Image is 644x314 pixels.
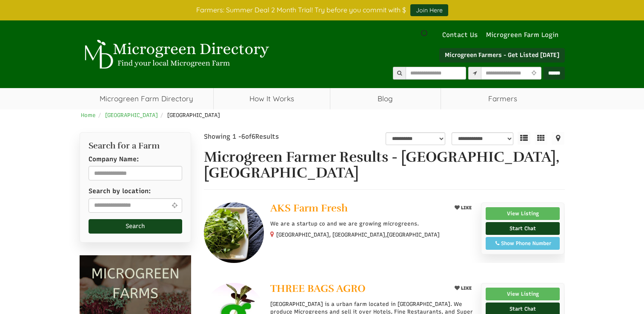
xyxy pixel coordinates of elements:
button: Search [89,219,183,234]
div: Show Phone Number [490,240,555,247]
a: AKS Farm Fresh [270,203,444,216]
div: Showing 1 - of Results [204,132,324,141]
a: Blog [330,88,441,109]
p: We are a startup co and we are growing microgreens. [270,220,474,228]
label: Search by location: [89,187,151,196]
a: Microgreen Farm Login [486,31,563,40]
i: Use Current Location [169,202,179,208]
a: Microgreen Farmers - Get Listed [DATE] [439,48,565,63]
a: [GEOGRAPHIC_DATA] [105,112,158,118]
span: AKS Farm Fresh [270,202,348,214]
a: Microgreen Farm Directory [80,88,214,109]
span: THREE BAGS AGRO [270,282,366,295]
img: AKS Farm Fresh [204,203,264,263]
img: Microgreen Directory [80,40,271,69]
a: Join Here [410,4,448,16]
a: View Listing [486,207,560,220]
span: 6 [241,133,245,140]
a: THREE BAGS AGRO [270,283,444,296]
label: Company Name: [89,155,139,164]
button: LIKE [452,283,475,294]
a: Start Chat [486,222,560,235]
span: LIKE [460,205,472,211]
span: [GEOGRAPHIC_DATA] [167,112,220,118]
button: LIKE [452,203,475,213]
a: Contact Us [438,31,482,40]
div: Farmers: Summer Deal 2 Month Trial! Try before you commit with $ [73,4,571,16]
h2: Search for a Farm [89,141,183,151]
span: LIKE [460,285,472,291]
a: How It Works [214,88,330,109]
a: Home [81,112,96,118]
select: sortbox-1 [452,132,513,145]
span: [GEOGRAPHIC_DATA] [387,231,440,239]
h1: Microgreen Farmer Results - [GEOGRAPHIC_DATA], [GEOGRAPHIC_DATA] [204,149,565,181]
i: Use Current Location [530,71,538,76]
small: [GEOGRAPHIC_DATA], [GEOGRAPHIC_DATA], [276,231,440,238]
select: overall_rating_filter-1 [386,132,445,145]
span: Farmers [441,88,565,109]
span: 6 [252,133,255,140]
a: View Listing [486,288,560,300]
